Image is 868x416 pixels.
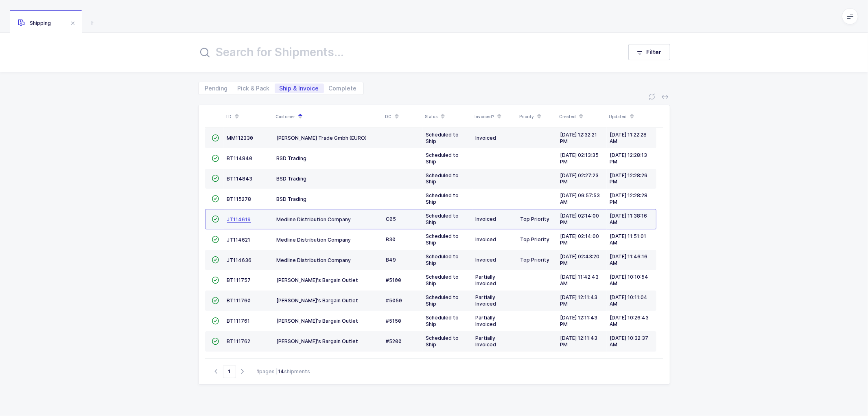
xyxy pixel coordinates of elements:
[386,216,396,222] span: C05
[212,277,219,283] span: 
[426,274,459,286] span: Scheduled to Ship
[227,216,251,222] span: JT114619
[277,216,351,222] span: Medline Distribution Company
[18,20,51,26] span: Shipping
[520,257,550,263] span: Top Priority
[257,368,310,375] div: pages | shipments
[560,213,599,225] span: [DATE] 02:14:00 PM
[560,152,599,165] span: [DATE] 02:13:35 PM
[426,233,459,246] span: Scheduled to Ship
[212,236,219,242] span: 
[476,274,514,287] div: Partially Invoiced
[476,315,514,328] div: Partially Invoiced
[426,213,459,225] span: Scheduled to Ship
[386,297,402,304] span: #5050
[386,318,402,324] span: #5150
[610,315,649,327] span: [DATE] 10:26:43 AM
[647,48,662,56] span: Filter
[476,257,514,263] div: Invoiced
[257,368,260,374] b: 1
[426,152,459,165] span: Scheduled to Ship
[386,338,402,344] span: #5200
[278,368,284,374] b: 14
[560,294,598,307] span: [DATE] 12:11:43 PM
[610,132,647,144] span: [DATE] 11:22:28 AM
[227,196,251,202] span: BT115278
[212,196,219,202] span: 
[227,318,250,324] span: BT111761
[277,196,307,202] span: BSD Trading
[425,110,470,123] div: Status
[227,277,251,283] span: BT111757
[227,155,253,161] span: BT114840
[212,318,219,324] span: 
[238,86,270,91] span: Pick & Pack
[227,237,251,243] span: JT114621
[610,152,647,165] span: [DATE] 12:28:13 PM
[560,253,600,266] span: [DATE] 02:43:20 PM
[329,86,357,91] span: Complete
[560,132,597,144] span: [DATE] 12:32:21 PM
[212,338,219,344] span: 
[227,135,254,141] span: MM112330
[385,110,420,123] div: DC
[610,274,649,286] span: [DATE] 10:10:54 AM
[426,315,459,327] span: Scheduled to Ship
[212,297,219,304] span: 
[227,297,251,304] span: BT111760
[476,135,514,141] div: Invoiced
[277,237,351,243] span: Medline Distribution Company
[386,257,396,263] span: B49
[212,257,219,263] span: 
[212,155,219,161] span: 
[520,236,550,242] span: Top Priority
[609,110,654,123] div: Updated
[277,338,359,344] span: [PERSON_NAME]'s Bargain Outlet
[610,213,647,225] span: [DATE] 11:38:16 AM
[560,192,600,205] span: [DATE] 09:57:53 AM
[212,175,219,181] span: 
[276,110,380,123] div: Customer
[476,216,514,222] div: Invoiced
[223,365,236,378] span: Go to
[560,335,598,348] span: [DATE] 12:11:43 PM
[426,192,459,205] span: Scheduled to Ship
[610,192,648,205] span: [DATE] 12:28:28 PM
[610,253,648,266] span: [DATE] 11:46:16 AM
[386,277,402,283] span: #5100
[476,236,514,243] div: Invoiced
[226,110,271,123] div: ID
[205,86,228,91] span: Pending
[560,233,599,246] span: [DATE] 02:14:00 PM
[277,155,307,161] span: BSD Trading
[277,318,359,324] span: [PERSON_NAME]'s Bargain Outlet
[560,172,599,185] span: [DATE] 02:27:23 PM
[520,216,550,222] span: Top Priority
[277,277,359,283] span: [PERSON_NAME]'s Bargain Outlet
[560,110,604,123] div: Created
[227,176,253,182] span: BT114843
[610,172,648,185] span: [DATE] 12:28:29 PM
[280,86,319,91] span: Ship & Invoice
[610,233,647,246] span: [DATE] 11:51:01 AM
[426,294,459,307] span: Scheduled to Ship
[610,294,648,307] span: [DATE] 10:11:04 AM
[520,110,555,123] div: Priority
[227,257,252,263] span: JT114636
[426,335,459,348] span: Scheduled to Ship
[277,257,351,263] span: Medline Distribution Company
[426,253,459,266] span: Scheduled to Ship
[426,132,459,144] span: Scheduled to Ship
[560,315,598,327] span: [DATE] 12:11:43 PM
[475,110,515,123] div: Invoiced?
[610,335,649,348] span: [DATE] 10:32:37 AM
[277,176,307,182] span: BSD Trading
[212,135,219,141] span: 
[227,338,251,344] span: BT111762
[476,335,514,348] div: Partially Invoiced
[386,236,396,242] span: B30
[277,135,367,141] span: [PERSON_NAME] Trade Gmbh (EURO)
[476,294,514,307] div: Partially Invoiced
[426,172,459,185] span: Scheduled to Ship
[198,42,612,62] input: Search for Shipments...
